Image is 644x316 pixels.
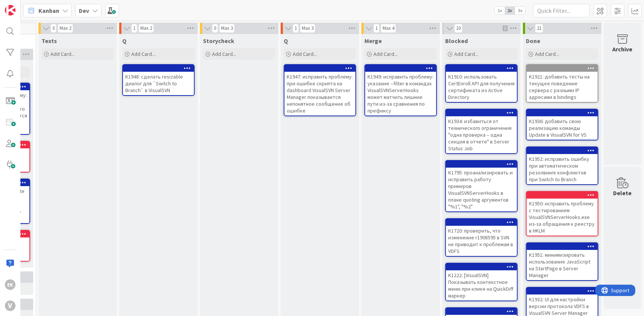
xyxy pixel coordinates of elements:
span: Add Card... [293,51,317,57]
span: 2x [505,7,515,14]
div: K1720: проверить, что изменение r1908595 в SVN не приводит к проблемам в VDFS [446,226,517,256]
span: Add Card... [454,51,478,57]
div: K1951: минимизировать использование JavaScript на StartPage в Server Manager [527,243,598,280]
div: K1952: исправить ошибку при автоматическом резолвинге конфликтов при Switch to Branch [527,154,598,184]
span: Done [526,37,540,45]
div: K1795: проанализировать и исправить работу примеров VisualSVNServerHooks в плане quoting аргумент... [446,168,517,211]
div: K1910: использовать CertEnroll API для получения сертификата из Active Directory [446,72,517,102]
span: 0 [51,24,57,33]
div: K1934: избавиться от технического ограничения "одна проверка – одна секция в отчете" в Server Sta... [446,116,517,153]
span: 0 [212,24,218,33]
a: K1222: [VisualSVN] Показывать контекстное меню при клике на QuickDiff маркер [445,263,518,301]
div: K1795: проанализировать и исправить работу примеров VisualSVNServerHooks в плане quoting аргумент... [446,161,517,211]
span: Merge [364,37,382,45]
span: Texts [41,37,57,45]
a: K1921: добавить тесты на текущее поведение сервера с разными IP адресами в bindings [526,64,598,103]
div: K1947: исправить проблему: при ошибке скрипта на dashboard VisualSVN Server Manager показывается ... [284,65,355,116]
div: K1950: исправить проблему с тестированием VisualSVNServerHooks.exe из-за обращения к реестру в HKLM [527,192,598,236]
a: K1936: добавить свою реализацию команды Update в VisualSVN for VS [526,109,598,140]
span: 3x [515,7,525,14]
b: Dev [79,7,89,14]
div: EK [5,279,15,290]
div: Max 2 [140,26,152,30]
a: K1720: проверить, что изменение r1908595 в SVN не приводит к проблемам в VDFS [445,218,518,257]
div: K1947: исправить проблему: при ошибке скрипта на dashboard VisualSVN Server Manager показывается ... [284,72,355,116]
input: Quick Filter... [533,4,590,17]
div: Max 4 [383,26,394,30]
span: Blocked [445,37,468,45]
span: Add Card... [535,51,559,57]
div: K1949: исправить проблему: указание --filter в командах VisualSVNServerHooks может матчить лишние... [365,72,436,116]
div: Max 3 [302,26,314,30]
span: Q [284,37,288,45]
a: K1952: исправить ошибку при автоматическом резолвинге конфликтов при Switch to Branch [526,146,598,185]
a: K1949: исправить проблему: указание --filter в командах VisualSVNServerHooks может матчить лишние... [364,64,437,116]
span: 10 [454,24,463,33]
span: Add Card... [51,51,75,57]
a: K1795: проанализировать и исправить работу примеров VisualSVNServerHooks в плане quoting аргумент... [445,160,518,212]
a: K1934: избавиться от технического ограничения "одна проверка – одна секция в отчете" в Server Sta... [445,109,518,154]
div: K1936: добавить свою реализацию команды Update в VisualSVN for VS [527,109,598,140]
div: K1921: добавить тесты на текущее поведение сервера с разными IP адресами в bindings [527,65,598,102]
a: K1950: исправить проблему с тестированием VisualSVNServerHooks.exe из-за обращения к реестру в HKLM [526,191,598,236]
span: Q [122,37,126,45]
div: Max 2 [60,26,71,30]
span: 1 [131,24,137,33]
span: 1 [373,24,380,33]
span: 21 [535,24,543,33]
div: K1934: избавиться от технического ограничения "одна проверка – одна секция в отчете" в Server Sta... [446,109,517,153]
div: K1910: использовать CertEnroll API для получения сертификата из Active Directory [446,65,517,102]
div: K1921: добавить тесты на текущее поведение сервера с разными IP адресами в bindings [527,72,598,102]
div: K1949: исправить проблему: указание --filter в командах VisualSVNServerHooks может матчить лишние... [365,65,436,116]
span: Support [16,1,34,10]
span: 1 [293,24,299,33]
div: K1936: добавить свою реализацию команды Update в VisualSVN for VS [527,116,598,140]
div: V [5,301,15,311]
span: Add Card... [212,51,236,57]
a: K1948: сделать resizable диалог для `Switch to Branch` в VisualSVN [122,64,195,96]
div: K1948: сделать resizable диалог для `Switch to Branch` в VisualSVN [123,65,194,95]
div: K1950: исправить проблему с тестированием VisualSVNServerHooks.exe из-за обращения к реестру в HKLM [527,199,598,236]
a: K1947: исправить проблему: при ошибке скрипта на dashboard VisualSVN Server Manager показывается ... [284,64,356,116]
span: Storycheck [203,37,234,45]
span: 1x [495,7,505,14]
span: Kanban [38,6,59,15]
div: K1222: [VisualSVN] Показывать контекстное меню при клике на QuickDiff маркер [446,270,517,301]
div: Archive [613,45,633,54]
div: K1948: сделать resizable диалог для `Switch to Branch` в VisualSVN [123,72,194,95]
span: Add Card... [373,51,398,57]
img: Visit kanbanzone.com [5,5,15,15]
span: Add Card... [131,51,155,57]
div: K1951: минимизировать использование JavaScript на StartPage в Server Manager [527,250,598,280]
div: K1720: проверить, что изменение r1908595 в SVN не приводит к проблемам в VDFS [446,219,517,256]
a: K1910: использовать CertEnroll API для получения сертификата из Active Directory [445,64,518,103]
div: K1952: исправить ошибку при автоматическом резолвинге конфликтов при Switch to Branch [527,147,598,184]
div: K1222: [VisualSVN] Показывать контекстное меню при клике на QuickDiff маркер [446,264,517,301]
div: Max 3 [221,26,233,30]
div: Delete [613,188,632,197]
a: K1951: минимизировать использование JavaScript на StartPage в Server Manager [526,242,598,281]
